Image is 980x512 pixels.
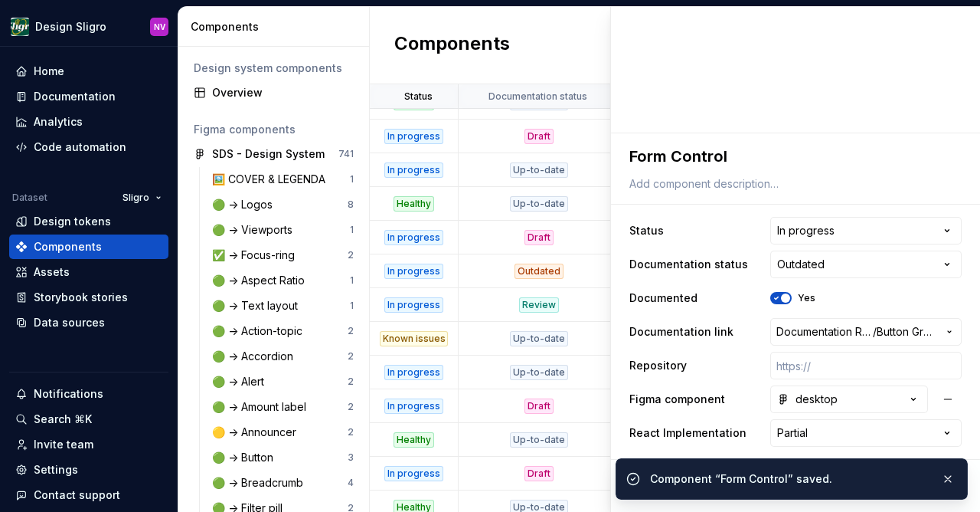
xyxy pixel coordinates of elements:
label: Yes [798,292,815,304]
div: Known issues [380,331,448,346]
div: Healthy [394,196,434,212]
a: 🟢 -> Alert2 [206,369,360,394]
a: 🟢 -> Accordion2 [206,344,360,369]
div: Draft [524,129,554,144]
div: Up-to-date [510,162,568,178]
div: 2 [348,325,354,337]
div: 4 [348,477,354,489]
div: In progress [384,230,443,245]
div: In progress [384,399,443,414]
div: Dataset [12,192,47,204]
div: 🟢 -> Text layout [212,298,304,313]
span: / [873,324,877,340]
div: Invite team [34,437,93,452]
input: https:// [770,352,962,379]
div: Component “Form Control” saved. [650,471,929,487]
a: Code automation [9,135,168,159]
div: 🟢 -> Logos [212,197,279,212]
div: Draft [524,399,554,414]
span: Documentation Root / [776,324,873,340]
div: Up-to-date [510,196,568,212]
div: Design system components [194,61,354,76]
button: Design SligroNV [3,10,175,43]
div: 2 [348,426,354,438]
a: 🟢 -> Action-topic2 [206,319,360,343]
a: 🟢 -> Amount label2 [206,395,360,419]
a: 🖼️ COVER & LEGENDA1 [206,167,360,192]
div: Storybook stories [34,290,128,305]
a: 🟢 -> Aspect Ratio1 [206,268,360,293]
div: Design Sligro [35,19,106,34]
button: Search ⌘K [9,407,168,432]
div: 🟢 -> Amount label [212,399,312,415]
label: Documentation link [629,324,733,340]
div: ✅ -> Focus-ring [212,248,301,263]
span: Button Group [877,324,937,340]
a: Storybook stories [9,285,168,310]
div: Components [34,239,102,254]
div: 1 [350,274,354,287]
div: Design tokens [34,214,111,229]
div: Up-to-date [510,331,568,346]
a: 🟢 -> Viewports1 [206,218,360,242]
div: Documentation [34,89,116,104]
a: SDS - Design System741 [188,142,360,166]
div: 🟢 -> Accordion [212,349,299,364]
div: Notifications [34,386,103,402]
div: 2 [348,401,354,413]
a: Settings [9,458,168,482]
a: ✅ -> Focus-ring2 [206,243,360,267]
div: Assets [34,264,70,280]
div: 🟢 -> Viewports [212,222,299,238]
div: Review [519,297,559,313]
div: 2 [348,376,354,388]
div: desktop [777,392,838,407]
button: Documentation Root//Button Group [770,318,962,346]
div: 2 [348,249,354,261]
div: 3 [348,451,354,464]
div: In progress [384,264,443,279]
div: 🟢 -> Aspect Ratio [212,273,311,288]
div: Components [191,19,363,34]
a: Overview [188,80,360,105]
button: Notifications [9,382,168,406]
a: 🟢 -> Button3 [206,445,360,470]
div: 2 [348,350,354,363]
p: Documentation status [488,90,587,103]
button: Sligro [116,187,168,208]
div: 🟢 -> Button [212,450,279,465]
label: Documented [629,290,697,306]
label: Documentation status [629,257,748,272]
a: 🟡 -> Announcer2 [206,420,360,445]
div: Overview [212,85,354,100]
div: 🖼️ COVER & LEGENDA [212,172,332,187]
div: In progress [384,162,443,178]
a: 🟢 -> Breadcrumb4 [206,471,360,495]
label: Repository [629,358,687,373]
a: Analytics [9,110,168,134]
div: 1 [350,224,354,236]
div: Code automation [34,139,126,155]
div: Draft [524,230,554,245]
a: Assets [9,260,168,284]
div: 🟡 -> Announcer [212,425,302,440]
div: SDS - Design System [212,146,325,162]
div: Figma components [194,122,354,137]
a: 🟢 -> Logos8 [206,192,360,217]
label: React Implementation [629,425,746,441]
div: Data sources [34,315,105,330]
a: Invite team [9,432,168,457]
a: Documentation [9,84,168,109]
div: Draft [524,466,554,481]
div: 1 [350,173,354,185]
div: 🟢 -> Alert [212,374,270,389]
div: In progress [384,466,443,481]
button: Contact support [9,483,168,507]
div: 🟢 -> Action-topic [212,323,309,339]
div: 🟢 -> Breadcrumb [212,475,309,491]
label: Status [629,223,664,238]
div: NV [154,21,165,33]
div: 1 [350,300,354,312]
a: Design tokens [9,209,168,234]
div: Home [34,64,64,79]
